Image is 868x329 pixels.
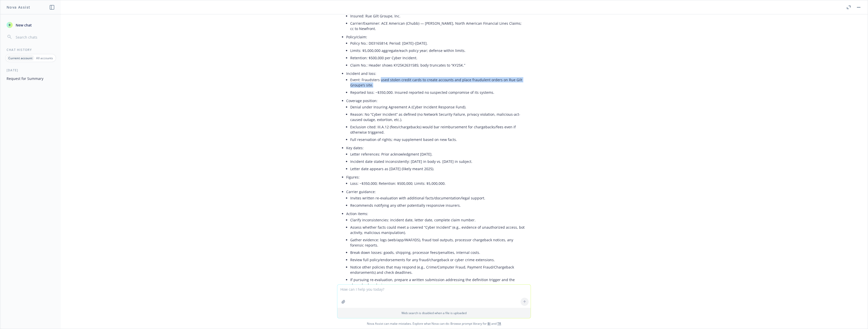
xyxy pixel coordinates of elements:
li: Limits: $5,000,000 aggregate/each policy year; defense within limits. [350,47,526,54]
li: Gather evidence: logs (web/app/WAF/IDS), fraud tool outputs, processor chargeback notices, any fo... [350,236,526,249]
li: Letter references: Prior acknowledgment [DATE]. [350,151,526,158]
li: Denial under Insuring Agreement A (Cyber Incident Response Fund). [350,103,526,111]
li: Review full policy/endorsements for any fraud/chargeback or cyber crime extensions. [350,256,526,263]
li: Invites written re-evaluation with additional facts/documentation/legal support. [350,194,526,202]
li: Key dates: [346,144,526,173]
li: Notice other policies that may respond (e.g., Crime/Computer Fraud, Payment Fraud/Chargeback endo... [350,263,526,276]
li: Policy/claim: [346,33,526,70]
span: Nova Assist can make mistakes. Explore what Nova can do: Browse prompt library for and [2,318,866,329]
li: Exclusion cited: III.A.12 (fees/chargebacks) would bar reimbursement for chargebacks/fees even if... [350,123,526,136]
p: Current account [8,56,33,60]
li: Reason: No “Cyber Incident” as defined (no Network Security Failure, privacy violation, malicious... [350,111,526,123]
h1: Nova Assist [7,5,30,10]
li: Incident date stated inconsistently: [DATE] in body vs. [DATE] in subject. [350,158,526,165]
li: Loss: ~$350,000; Retention: $500,000; Limits: $5,000,000. [350,180,526,187]
li: Letter date appears as [DATE] (likely meant 2025). [350,165,526,172]
li: Carrier/Examiner: ACE American (Chubb) — [PERSON_NAME], North American Financial Lines Claims; cc... [350,20,526,32]
li: Carrier guidance: [346,188,526,210]
li: Policy No.: D03165814; Period: [DATE]–[DATE]. [350,40,526,47]
li: Recommends notifying any other potentially responsive insurers. [350,202,526,209]
li: Assess whether facts could meet a covered “Cyber Incident” (e.g., evidence of unauthorized access... [350,224,526,236]
li: Figures: [346,173,526,188]
li: Clarify inconsistencies: incident date, letter date, complete claim number. [350,216,526,224]
div: [DATE] [1,68,61,72]
button: New chat [5,20,57,29]
div: Chat History [1,48,61,52]
li: Reported loss: ~$350,000. Insured reported no suspected compromise of its systems. [350,89,526,96]
li: Claim No.: Header shows KY25K2631585; body truncates to “KY25K.” [350,62,526,69]
li: Coverage position: [346,97,526,144]
li: Incident and loss: [346,70,526,97]
a: BI [487,321,491,326]
li: Insured: Rue Gilt Groupe, Inc. [350,12,526,20]
a: TR [497,321,501,326]
span: New chat [15,22,32,28]
li: Retention: $500,000 per Cyber Incident. [350,54,526,62]
p: Web search is disabled when a file is uploaded [340,311,528,315]
button: Request for Summary [5,74,57,83]
li: Event: Fraudsters used stolen credit cards to create accounts and place fraudulent orders on Rue ... [350,76,526,89]
li: Action items: [346,210,526,290]
input: Search chats [15,34,55,41]
li: If pursuing re-evaluation, prepare a written submission addressing the definition trigger and the... [350,276,526,289]
p: All accounts [36,56,53,60]
li: Parties: [346,6,526,33]
li: Break down losses: goods, shipping, processor fees/penalties, internal costs. [350,249,526,256]
li: Full reservation of rights; may supplement based on new facts. [350,136,526,143]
